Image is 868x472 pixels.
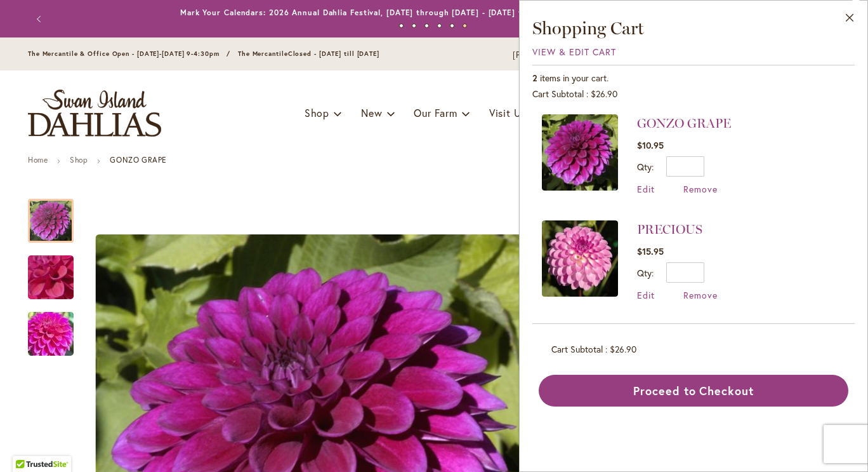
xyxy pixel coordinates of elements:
a: PRECIOUS [542,220,618,301]
iframe: Launch Accessibility Center [10,427,45,462]
button: 4 of 6 [437,24,442,28]
a: Home [28,155,48,165]
div: GONZO GRAPE [28,186,86,243]
span: The Mercantile & Office Open - [DATE]-[DATE] 9-4:30pm / The Mercantile [28,50,288,58]
a: Mark Your Calendars: 2026 Annual Dahlia Festival, [DATE] through [DATE] - [DATE] through [DATE] (... [180,8,688,17]
img: GONZO GRAPE [5,300,96,368]
strong: GONZO GRAPE [110,155,167,165]
div: GONZO GRAPE [28,299,74,356]
span: Closed - [DATE] till [DATE] [288,50,379,58]
button: 3 of 6 [424,24,429,28]
img: GONZO GRAPE [542,114,618,191]
a: [PHONE_NUMBER] [513,49,589,62]
span: $26.90 [610,343,636,355]
span: New [361,106,382,119]
span: Cart Subtotal [532,88,584,100]
span: 2 [532,72,537,84]
button: 5 of 6 [450,24,454,28]
span: $10.95 [637,139,664,151]
a: Remove [683,289,718,301]
span: Our Farm [414,106,457,119]
span: $15.95 [637,245,664,257]
span: Visit Us [489,106,526,119]
button: 1 of 6 [399,24,404,28]
span: Cart Subtotal [551,343,603,355]
a: Remove [683,183,718,195]
a: Shop [70,155,88,165]
a: Edit [637,183,655,195]
div: GONZO GRAPE [28,243,86,299]
span: items in your cart. [540,72,608,84]
button: 6 of 6 [463,24,467,28]
img: GONZO GRAPE [5,243,96,312]
span: $26.90 [591,88,617,100]
label: Qty [637,267,654,279]
span: Shop [305,106,329,119]
label: Qty [637,161,654,173]
button: 2 of 6 [412,24,416,28]
button: Proceed to Checkout [539,375,848,407]
a: GONZO GRAPE [542,114,618,195]
a: store logo [28,90,161,137]
a: View & Edit Cart [532,46,616,58]
a: GONZO GRAPE [637,116,731,131]
button: Previous [28,6,53,32]
a: Edit [637,289,655,301]
img: PRECIOUS [542,220,618,297]
a: PRECIOUS [637,222,702,237]
span: Shopping Cart [532,17,644,39]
